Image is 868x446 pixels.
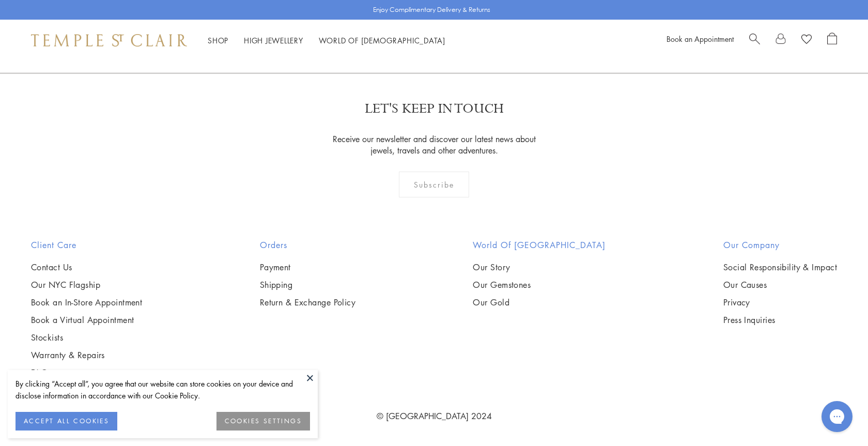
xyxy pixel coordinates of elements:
a: ShopShop [208,35,228,45]
div: Subscribe [399,172,470,197]
a: Stockists [31,332,142,343]
a: © [GEOGRAPHIC_DATA] 2024 [377,410,492,422]
a: Payment [260,262,356,273]
button: ACCEPT ALL COOKIES [16,412,117,430]
a: Our Story [473,262,606,273]
a: Open Shopping Bag [827,33,837,48]
p: Enjoy Complimentary Delivery & Returns [373,5,490,15]
a: Search [749,33,760,48]
a: Our Gold [473,297,606,308]
img: Temple St. Clair [31,34,187,47]
a: Warranty & Repairs [31,349,142,361]
h2: Our Company [723,239,837,251]
a: Shipping [260,279,356,290]
a: FAQs [31,367,142,378]
p: LET'S KEEP IN TOUCH [365,100,504,118]
a: High JewelleryHigh Jewellery [244,35,303,45]
a: Press Inquiries [723,314,837,326]
h2: World of [GEOGRAPHIC_DATA] [473,239,606,251]
a: Privacy [723,297,837,308]
a: Book an Appointment [667,34,734,44]
a: Our NYC Flagship [31,279,142,290]
a: Book an In-Store Appointment [31,297,142,308]
a: Our Causes [723,279,837,290]
h2: Client Care [31,239,142,251]
button: COOKIES SETTINGS [216,412,310,430]
a: Return & Exchange Policy [260,297,356,308]
iframe: Gorgias live chat messenger [816,397,858,436]
h2: Orders [260,239,356,251]
div: By clicking “Accept all”, you agree that our website can store cookies on your device and disclos... [16,378,310,402]
p: Receive our newsletter and discover our latest news about jewels, travels and other adventures. [330,133,539,156]
a: Our Gemstones [473,279,606,290]
a: Book a Virtual Appointment [31,314,142,326]
a: View Wishlist [801,33,812,48]
a: World of [DEMOGRAPHIC_DATA]World of [DEMOGRAPHIC_DATA] [319,35,445,45]
nav: Main navigation [208,34,445,47]
a: Social Responsibility & Impact [723,262,837,273]
a: Contact Us [31,262,142,273]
